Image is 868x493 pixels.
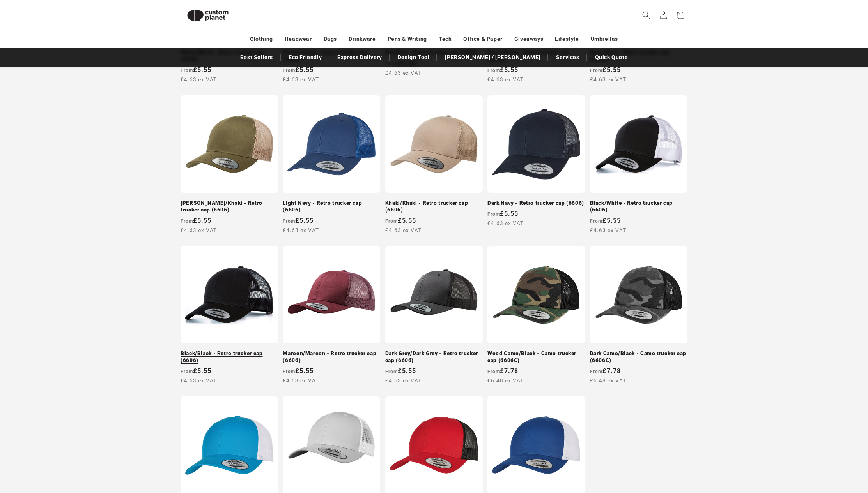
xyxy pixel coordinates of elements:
a: [PERSON_NAME] / [PERSON_NAME] [441,51,544,64]
a: Tech [439,32,452,46]
a: Office & Paper [463,32,502,46]
a: Drinkware [349,32,376,46]
summary: Search [638,7,655,24]
a: Dark Grey/Dark Grey - Retro trucker cap (6606) [385,350,483,364]
a: [PERSON_NAME]/Khaki - Retro trucker cap (6606) [181,200,278,213]
a: Dark Camo/Black - Camo trucker cap (6606C) [590,350,687,364]
a: Quick Quote [591,51,632,64]
a: Pens & Writing [388,32,427,46]
a: Services [552,51,583,64]
a: Lifestyle [555,32,579,46]
img: Custom Planet [181,3,235,28]
a: Giveaways [514,32,543,46]
a: Design Tool [394,51,434,64]
iframe: Chat Widget [734,409,868,493]
a: Wood Camo/Black - Camo trucker cap (6606C) [487,350,585,364]
a: Eco Friendly [285,51,326,64]
a: Express Delivery [333,51,386,64]
a: Best Sellers [236,51,277,64]
a: Black/Black - Retro trucker cap (6606) [181,350,278,364]
a: Black/White - Retro trucker cap (6606) [590,200,687,213]
a: Bags [324,32,337,46]
a: Headwear [285,32,312,46]
a: Khaki/Khaki - Retro trucker cap (6606) [385,200,483,213]
a: Dark Navy - Retro trucker cap (6606) [487,200,585,207]
a: Maroon/Maroon - Retro trucker cap (6606) [283,350,380,364]
a: Clothing [250,32,273,46]
a: Umbrellas [591,32,618,46]
a: Light Navy - Retro trucker cap (6606) [283,200,380,213]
